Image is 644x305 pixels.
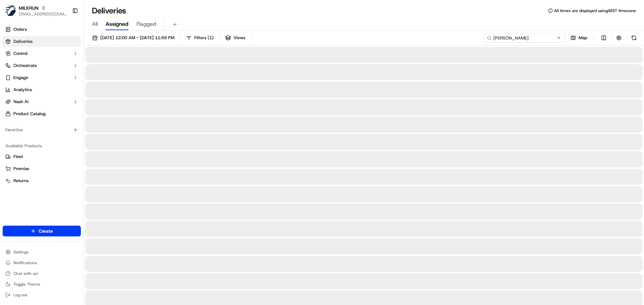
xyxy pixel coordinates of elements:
input: Type to search [484,33,565,43]
span: Filters [194,35,214,41]
a: Promise [5,166,78,172]
span: Control [13,51,28,57]
span: Orders [13,26,27,32]
button: Fleet [3,151,81,162]
span: Assigned [106,20,128,28]
button: Filters(1) [183,33,217,43]
button: Settings [3,247,81,257]
button: Control [3,48,81,59]
button: Nash AI [3,96,81,107]
a: Analytics [3,84,81,95]
button: Chat with us! [3,269,81,278]
span: Settings [13,249,29,255]
button: [DATE] 12:00 AM - [DATE] 11:59 PM [89,33,177,43]
button: Notifications [3,258,81,268]
button: Refresh [629,33,639,43]
button: Log out [3,290,81,300]
span: [DATE] 12:00 AM - [DATE] 11:59 PM [100,35,174,41]
span: Returns [13,178,29,184]
span: Create [39,228,53,234]
span: Nash AI [13,99,29,105]
div: Available Products [3,141,81,151]
h1: Deliveries [92,5,126,16]
button: Returns [3,175,81,186]
span: Notifications [13,260,37,265]
span: All times are displayed using AEST timezone [554,8,636,13]
button: Engage [3,72,81,83]
button: Map [568,33,590,43]
a: Returns [5,178,78,184]
span: Map [579,35,587,41]
span: Chat with us! [13,271,38,276]
button: Promise [3,163,81,174]
button: [EMAIL_ADDRESS][DOMAIN_NAME] [19,11,67,17]
span: Engage [13,75,28,81]
div: Favorites [3,125,81,135]
a: Fleet [5,154,78,160]
a: Orders [3,24,81,35]
a: Deliveries [3,36,81,47]
button: MILKRUNMILKRUN[EMAIL_ADDRESS][DOMAIN_NAME] [3,3,69,19]
a: Product Catalog [3,108,81,119]
span: Fleet [13,154,23,160]
span: Orchestrate [13,63,37,69]
span: Log out [13,292,27,298]
button: MILKRUN [19,5,39,11]
button: Toggle Theme [3,280,81,289]
span: Promise [13,166,29,172]
span: Deliveries [13,39,33,45]
span: All [92,20,98,28]
button: Views [222,33,248,43]
span: Toggle Theme [13,282,40,287]
span: Product Catalog [13,111,46,117]
img: MILKRUN [5,5,16,16]
span: Flagged [137,20,156,28]
span: Analytics [13,87,32,93]
button: Orchestrate [3,60,81,71]
button: Create [3,226,81,236]
span: Views [233,35,245,41]
span: ( 1 ) [208,35,214,41]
